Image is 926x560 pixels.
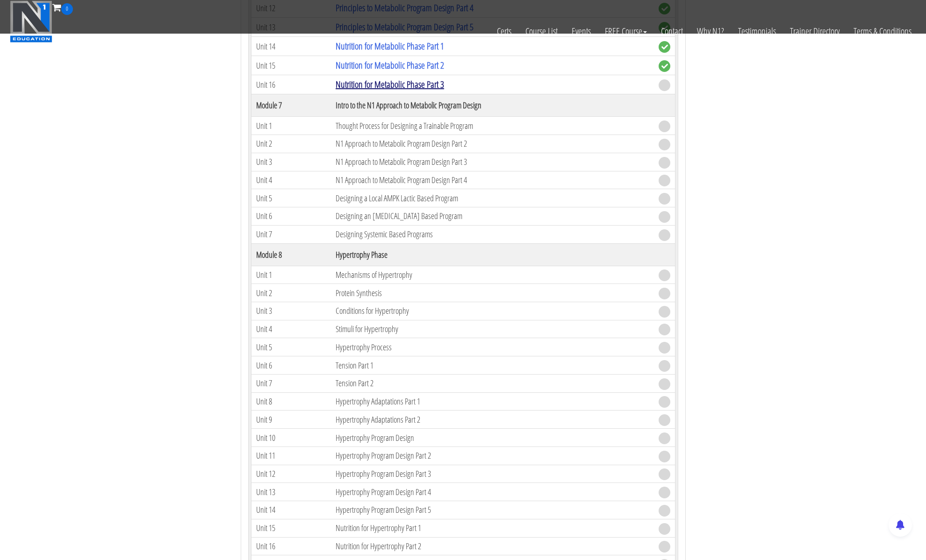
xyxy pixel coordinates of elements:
th: Hypertrophy Phase [331,243,653,266]
a: Contact [654,15,690,48]
td: Unit 11 [251,447,331,465]
td: Unit 5 [251,338,331,356]
td: Hypertrophy Program Design Part 2 [331,447,653,465]
td: Designing an [MEDICAL_DATA] Based Program [331,207,653,226]
td: Unit 5 [251,189,331,207]
td: Unit 4 [251,171,331,189]
a: Nutrition for Metabolic Phase Part 3 [336,78,444,91]
td: Unit 14 [251,501,331,519]
a: Certs [490,15,518,48]
td: Unit 16 [251,75,331,94]
a: Terms & Conditions [847,15,919,48]
td: Protein Synthesis [331,284,653,302]
td: Designing Systemic Based Programs [331,225,653,243]
td: Thought Process for Designing a Trainable Program [331,117,653,135]
td: Unit 15 [251,56,331,75]
td: Unit 2 [251,284,331,302]
td: Unit 10 [251,429,331,447]
td: Unit 15 [251,519,331,537]
td: Unit 3 [251,302,331,320]
td: Unit 8 [251,392,331,411]
td: Hypertrophy Adaptations Part 1 [331,392,653,411]
td: Tension Part 2 [331,374,653,392]
td: Designing a Local AMPK Lactic Based Program [331,189,653,207]
td: N1 Approach to Metabolic Program Design Part 2 [331,135,653,153]
a: FREE Course [598,15,654,48]
td: Tension Part 1 [331,356,653,375]
td: Unit 13 [251,483,331,501]
td: Unit 9 [251,411,331,429]
img: n1-education [10,0,52,43]
td: Unit 2 [251,135,331,153]
td: Unit 7 [251,225,331,243]
th: Intro to the N1 Approach to Metabolic Program Design [331,94,653,117]
td: Hypertrophy Program Design Part 5 [331,501,653,519]
td: Unit 6 [251,356,331,375]
td: Hypertrophy Program Design Part 4 [331,483,653,501]
td: Unit 1 [251,266,331,284]
td: N1 Approach to Metabolic Program Design Part 3 [331,153,653,171]
td: Unit 6 [251,207,331,226]
a: Why N1? [690,15,731,48]
td: Hypertrophy Program Design [331,429,653,447]
a: 0 [52,1,73,14]
td: Unit 12 [251,465,331,483]
td: Unit 1 [251,117,331,135]
th: Module 8 [251,243,331,266]
span: complete [659,60,670,72]
a: Course List [518,15,565,48]
td: Mechanisms of Hypertrophy [331,266,653,284]
td: Hypertrophy Program Design Part 3 [331,465,653,483]
a: Testimonials [731,15,783,48]
td: N1 Approach to Metabolic Program Design Part 4 [331,171,653,189]
td: Unit 7 [251,374,331,392]
td: Hypertrophy Adaptations Part 2 [331,411,653,429]
a: Events [565,15,598,48]
td: Unit 4 [251,320,331,338]
th: Module 7 [251,94,331,117]
td: Nutrition for Hypertrophy Part 2 [331,537,653,555]
span: 0 [61,3,73,15]
td: Unit 16 [251,537,331,555]
a: Nutrition for Metabolic Phase Part 2 [336,59,444,71]
td: Nutrition for Hypertrophy Part 1 [331,519,653,537]
td: Stimuli for Hypertrophy [331,320,653,338]
td: Hypertrophy Process [331,338,653,356]
td: Conditions for Hypertrophy [331,302,653,320]
a: Trainer Directory [783,15,847,48]
td: Unit 3 [251,153,331,171]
